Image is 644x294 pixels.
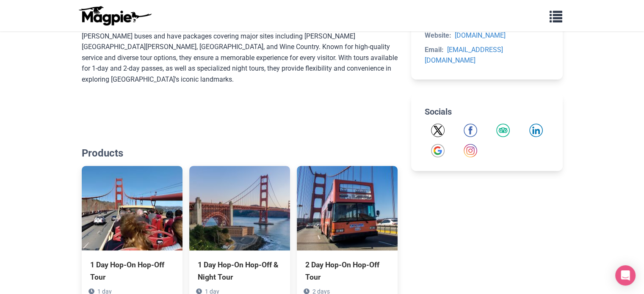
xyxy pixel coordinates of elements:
[431,144,445,157] img: Google icon
[496,124,510,137] img: Tripadvisor icon
[529,124,543,137] img: LinkedIn icon
[464,144,477,157] a: Instagram
[189,166,290,250] img: 1 Day Hop-On Hop-Off & Night Tour
[464,144,477,157] img: Instagram icon
[615,265,636,286] div: Open Intercom Messenger
[529,124,543,137] a: LinkedIn
[77,5,153,26] img: logo-ab69f6fb50320c5b225c76a69d11143b.png
[82,9,398,106] div: Skyline Sightseeing is a renowned sightseeing tour agency located at [GEOGRAPHIC_DATA] in [GEOGRA...
[90,259,174,283] div: 1 Day Hop-On Hop-Off Tour
[297,166,398,250] img: 2 Day Hop-On Hop-Off Tour
[425,46,444,54] strong: Email:
[198,259,282,283] div: 1 Day Hop-On Hop-Off & Night Tour
[82,166,182,250] img: 1 Day Hop-On Hop-Off Tour
[82,147,398,159] h2: Products
[425,31,451,39] strong: Website:
[431,124,445,137] img: Twitter icon
[425,46,503,65] a: [EMAIL_ADDRESS][DOMAIN_NAME]
[425,107,549,117] h2: Socials
[496,124,510,137] a: Tripadvisor
[455,31,506,39] a: [DOMAIN_NAME]
[305,259,389,283] div: 2 Day Hop-On Hop-Off Tour
[431,144,445,157] a: Google
[464,124,477,137] a: Facebook
[464,124,477,137] img: Facebook icon
[431,124,445,137] a: Twitter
